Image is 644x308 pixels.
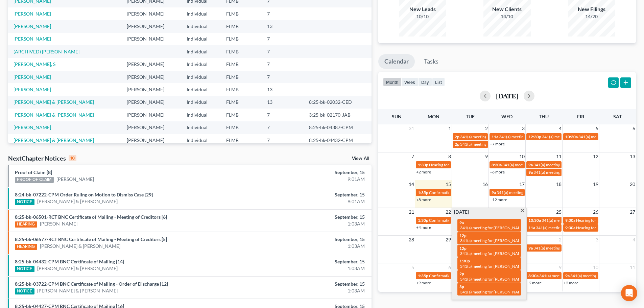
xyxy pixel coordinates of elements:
span: Mon [428,114,439,119]
span: 25 [555,208,562,216]
a: [PERSON_NAME] [56,176,94,183]
a: (ARCHIVED) [PERSON_NAME] [14,49,79,54]
td: Individual [181,33,221,45]
span: 12:30p [528,134,541,139]
td: Individual [181,134,221,146]
span: Fri [577,114,584,119]
span: 3p [459,284,464,289]
span: 5 [411,263,415,271]
span: 12 [592,152,599,161]
span: 341(a) meeting for [PERSON_NAME] & [PERSON_NAME] [460,134,561,139]
span: 9a [528,245,533,251]
div: 14/10 [483,13,531,20]
td: FLMB [221,71,262,83]
span: 1:35p [418,190,428,195]
span: Thu [539,114,549,119]
span: 10:30a [565,134,578,139]
span: 9 [558,263,562,271]
span: 9:30a [565,225,575,230]
span: 341(a) meeting for [PERSON_NAME] [578,134,644,139]
td: 13 [262,20,304,32]
td: 7 [262,109,304,121]
div: New Clients [483,5,531,13]
div: 1:03AM [253,243,365,250]
span: Sun [392,114,402,119]
td: 7 [262,45,304,58]
span: 341(a) meeting for [PERSON_NAME] & [PERSON_NAME] [460,142,561,147]
span: 1:30p [418,162,428,167]
td: FLMB [221,45,262,58]
span: 1:35p [418,273,428,278]
a: Proof of Claim [8] [15,169,52,175]
a: [PERSON_NAME] [14,36,51,42]
span: 8 [448,152,452,161]
td: 7 [262,134,304,146]
a: 8:25-bk-06577-RCT BNC Certificate of Mailing - Meeting of Creditors [5] [15,236,167,242]
div: New Filings [568,5,615,13]
span: 3 [521,124,525,133]
span: 9a [528,170,533,175]
span: 21 [408,208,415,216]
td: Individual [181,121,221,134]
span: 341(a) meeting for [PERSON_NAME] [533,170,599,175]
td: [PERSON_NAME] [121,134,181,146]
span: Sat [613,114,622,119]
a: [PERSON_NAME], S [14,61,55,67]
td: [PERSON_NAME] [121,7,181,20]
div: September, 15 [253,169,365,176]
span: 2p [455,134,459,139]
div: HEARING [15,221,37,228]
a: Calendar [378,54,415,69]
span: Confirmation hearing for [PERSON_NAME] & [PERSON_NAME] [429,218,542,223]
td: [PERSON_NAME] [121,83,181,96]
a: [PERSON_NAME] [14,11,51,17]
a: +6 more [490,169,505,174]
span: 20 [629,180,636,188]
a: +8 more [416,197,431,202]
span: 31 [408,124,415,133]
td: [PERSON_NAME] [121,20,181,32]
td: 13 [262,83,304,96]
a: 8:25-bk-03722-CPM BNC Certificate of Mailing - Order of Discharge [12] [15,281,168,287]
span: 1:30p [459,258,470,263]
button: day [418,77,432,87]
td: 7 [262,71,304,83]
a: 8:25-bk-04432-CPM BNC Certificate of Mailing [14] [15,259,124,264]
span: 341(a) meeting for [PERSON_NAME] [502,162,568,167]
td: [PERSON_NAME] [121,109,181,121]
span: 11a [528,225,535,230]
td: Individual [181,109,221,121]
span: 341(a) meeting for [PERSON_NAME] [533,162,599,167]
td: [PERSON_NAME] [121,121,181,134]
div: 9:01AM [253,198,365,205]
td: Individual [181,20,221,32]
td: FLMB [221,58,262,70]
span: 11a [492,134,498,139]
td: Individual [181,45,221,58]
div: September, 15 [253,236,365,243]
span: [DATE] [454,209,469,215]
div: September, 15 [253,281,365,287]
span: 14 [408,180,415,188]
td: FLMB [221,121,262,134]
a: +2 more [416,169,431,174]
span: 16 [482,180,488,188]
h2: [DATE] [496,92,518,99]
span: 22 [445,208,452,216]
div: 10/10 [399,13,446,20]
a: 8:25-bk-06501-RCT BNC Certificate of Mailing - Meeting of Creditors [6] [15,214,167,220]
td: 3:25-bk-02170-JAB [304,109,372,121]
span: 12p [459,246,467,251]
div: HEARING [15,244,37,250]
td: 7 [262,33,304,45]
a: +9 more [416,280,431,285]
span: Hearing for [PERSON_NAME] [429,162,482,167]
a: [PERSON_NAME] [40,220,77,227]
span: 341(a) meeting for [PERSON_NAME] & [PERSON_NAME] [539,273,640,278]
span: 341(a) meeting for [PERSON_NAME] [536,225,601,230]
span: 28 [408,236,415,244]
div: 14/20 [568,13,615,20]
span: 7 [411,152,415,161]
div: New Leads [399,5,446,13]
td: FLMB [221,134,262,146]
